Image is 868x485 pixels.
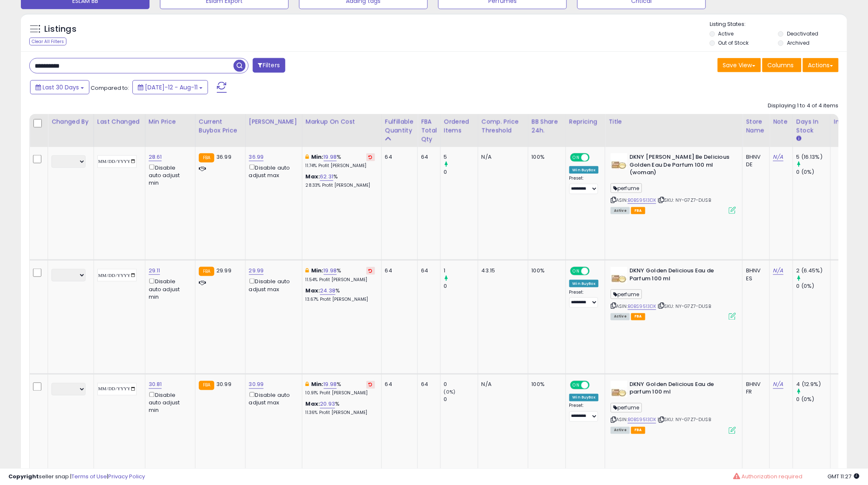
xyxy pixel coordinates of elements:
[8,472,39,480] strong: Copyright
[628,416,656,424] a: B0BS9513DX
[306,277,375,283] p: 11.54% Profit [PERSON_NAME]
[611,313,630,320] span: All listings currently available for purchase on Amazon
[569,289,599,308] div: Preset:
[657,416,711,423] span: | SKU: NY-G7Z7-DUSB
[629,267,731,284] b: DKNY Golden Delicious Eau de Parfum 100 ml
[8,473,145,481] div: seller snap | |
[746,153,763,168] div: BHNV DE
[253,58,285,73] button: Filters
[444,282,478,290] div: 0
[532,381,559,389] div: 100%
[320,287,335,295] a: 24.38
[320,400,335,409] a: 20.93
[249,153,264,161] a: 36.99
[306,391,375,396] p: 10.91% Profit [PERSON_NAME]
[444,117,475,135] div: Ordered Items
[532,267,559,274] div: 100%
[306,183,375,188] p: 28.33% Profit [PERSON_NAME]
[629,153,731,179] b: DKNY [PERSON_NAME] Be Delicious Golden Eau De Parfum 100 ml (woman)
[569,166,599,174] div: Win BuyBox
[768,61,794,69] span: Columns
[482,153,522,161] div: N/A
[628,197,656,204] a: B0BS9513DX
[611,207,630,214] span: All listings currently available for purchase on Amazon
[803,58,839,72] button: Actions
[71,472,107,480] a: Terms of Use
[611,153,736,213] div: ASIN:
[149,277,189,301] div: Disable auto adjust min
[149,267,160,275] a: 29.11
[611,427,630,434] span: All listings currently available for purchase on Amazon
[30,80,89,94] button: Last 30 Days
[628,303,656,310] a: B0BS9513DX
[149,381,162,389] a: 30.81
[306,173,375,188] div: %
[149,163,189,187] div: Disable auto adjust min
[629,381,731,399] b: DKNY Golden Delicious Eau de parfum 100 ml
[797,153,830,161] div: 5 (16.13%)
[97,117,142,126] div: Last Changed
[29,38,66,46] div: Clear All Filters
[746,381,763,396] div: BHNV FR
[569,394,599,401] div: Win BuyBox
[324,381,337,389] a: 19.98
[571,381,581,389] span: ON
[569,280,599,287] div: Win BuyBox
[631,207,645,214] span: FBA
[199,267,214,276] small: FBA
[421,381,434,389] div: 64
[773,381,783,389] a: N/A
[611,403,642,413] span: perfume
[532,117,562,135] div: BB Share 24h.
[589,154,602,161] span: OFF
[48,114,94,147] th: CSV column name: cust_attr_2_Changed by
[797,282,830,290] div: 0 (0%)
[532,153,559,161] div: 100%
[216,381,231,389] span: 30.99
[768,102,839,110] div: Displaying 1 to 4 of 4 items
[444,168,478,176] div: 0
[311,153,324,161] b: Min:
[657,303,711,310] span: | SKU: NY-G7Z7-DUSB
[657,197,711,203] span: | SKU: NY-G7Z7-DUSB
[611,381,627,398] img: 31g-pd79iqL._SL40_.jpg
[385,381,411,389] div: 64
[444,396,478,404] div: 0
[216,153,231,161] span: 36.99
[773,153,783,161] a: N/A
[149,153,162,161] a: 28.61
[569,117,602,126] div: Repricing
[94,114,145,147] th: CSV column name: cust_attr_1_Last Changed
[306,153,375,169] div: %
[611,153,627,170] img: 31g-pd79iqL._SL40_.jpg
[311,381,324,389] b: Min:
[762,58,802,72] button: Columns
[444,389,456,396] small: (0%)
[306,287,375,302] div: %
[421,153,434,161] div: 64
[320,173,333,181] a: 62.31
[43,83,79,91] span: Last 30 Days
[797,168,830,176] div: 0 (0%)
[249,117,299,126] div: [PERSON_NAME]
[324,267,337,275] a: 19.98
[589,268,602,275] span: OFF
[249,381,264,389] a: 30.99
[797,396,830,404] div: 0 (0%)
[589,381,602,389] span: OFF
[631,313,645,320] span: FBA
[797,135,802,142] small: Days In Stock.
[216,267,231,274] span: 29.99
[306,381,375,396] div: %
[828,472,860,480] span: 2025-09-11 11:27 GMT
[324,153,337,161] a: 19.98
[797,267,830,274] div: 2 (6.45%)
[611,267,736,319] div: ASIN:
[44,23,76,35] h5: Listings
[199,381,214,390] small: FBA
[609,117,739,126] div: Title
[611,267,627,284] img: 31g-pd79iqL._SL40_.jpg
[797,381,830,389] div: 4 (12.9%)
[145,83,198,91] span: [DATE]-12 - Aug-11
[306,163,375,169] p: 11.74% Profit [PERSON_NAME]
